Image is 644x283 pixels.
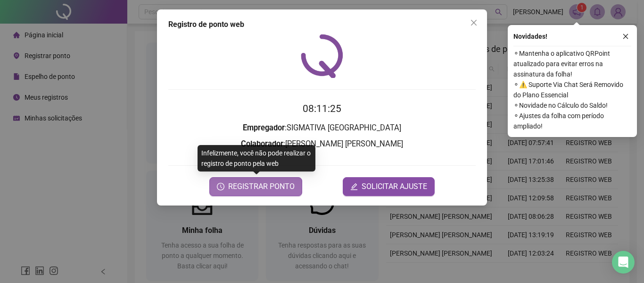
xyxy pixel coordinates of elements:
button: Close [466,15,481,30]
span: close [622,33,629,40]
span: close [470,19,478,26]
strong: Empregador [243,123,285,132]
span: ⚬ Ajustes da folha com período ampliado! [513,111,631,131]
div: Infelizmente, você não pode realizar o registro de ponto pela web [198,145,315,172]
span: ⚬ Novidade no Cálculo do Saldo! [513,100,631,111]
span: edit [350,183,358,190]
span: clock-circle [217,183,224,190]
span: ⚬ Mantenha o aplicativo QRPoint atualizado para evitar erros na assinatura da folha! [513,48,631,79]
img: QRPoint [301,34,343,78]
span: SOLICITAR AJUSTE [362,181,427,192]
time: 08:11:25 [303,103,341,114]
h3: : SIGMATIVA [GEOGRAPHIC_DATA] [168,122,476,134]
div: Registro de ponto web [168,19,476,30]
button: editSOLICITAR AJUSTE [343,177,435,196]
h3: : [PERSON_NAME] [PERSON_NAME] [168,138,476,150]
div: Open Intercom Messenger [612,251,635,274]
span: Novidades ! [513,31,547,42]
strong: Colaborador [241,139,283,148]
span: ⚬ ⚠️ Suporte Via Chat Será Removido do Plano Essencial [513,79,631,100]
button: REGISTRAR PONTO [209,177,302,196]
span: REGISTRAR PONTO [228,181,295,192]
